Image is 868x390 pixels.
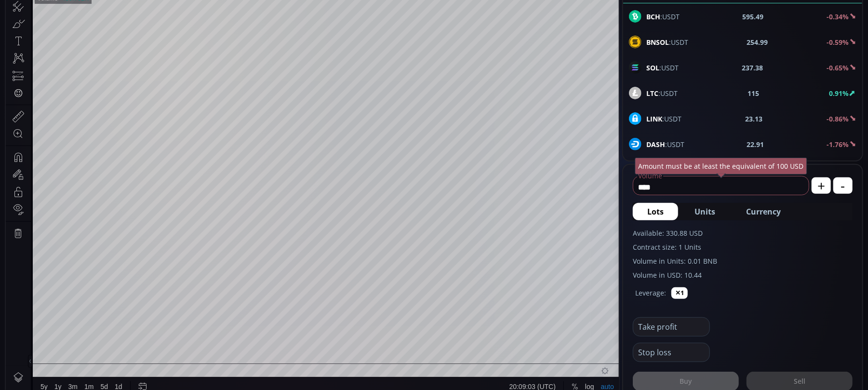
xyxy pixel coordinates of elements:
[229,24,234,31] div: C
[56,35,83,42] div: 430.702K
[633,270,853,280] label: Volume in USD: 10.44
[646,114,681,124] span: :USDT
[646,38,669,47] b: BNSOL
[646,114,662,123] b: LINK
[180,5,209,13] div: Indicators
[633,242,853,252] label: Contract size: 1 Units
[635,288,666,298] label: Leverage:
[746,206,781,217] span: Currency
[827,38,849,47] b: -0.59%
[671,287,688,299] button: ✕1
[829,89,849,98] b: 0.91%
[812,177,831,194] button: +
[827,140,849,149] b: -1.76%
[47,22,63,31] div: 1D
[646,12,680,22] span: :USDT
[646,12,660,21] b: BCH
[747,37,768,47] b: 254.99
[743,12,764,22] b: 595.49
[680,203,730,220] button: Units
[169,24,174,31] div: H
[646,139,684,149] span: :USDT
[732,203,795,220] button: Currency
[31,35,52,42] div: Volume
[827,12,849,21] b: -0.34%
[833,177,853,194] button: -
[747,139,764,149] b: 22.91
[633,256,853,266] label: Volume in Units: 0.01 BNB
[122,22,131,31] div: Market open
[646,63,679,73] span: :USDT
[138,24,144,31] div: O
[82,5,87,13] div: D
[200,24,203,31] div: L
[633,203,678,220] button: Lots
[234,24,257,31] div: 1044.08
[31,22,47,31] div: BNB
[646,88,678,98] span: :USDT
[646,37,688,47] span: :USDT
[174,24,197,31] div: 1083.47
[646,63,659,72] b: SOL
[646,140,665,149] b: DASH
[827,114,849,123] b: -0.86%
[203,24,226,31] div: 1039.20
[144,24,166,31] div: 1043.77
[694,206,715,217] span: Units
[633,228,853,238] label: Available: 330.88 USD
[260,24,303,31] div: +0.31 (+0.03%)
[646,89,658,98] b: LTC
[748,88,759,98] b: 115
[647,206,664,217] span: Lots
[9,129,16,138] div: 
[827,63,849,72] b: -0.65%
[635,158,807,175] div: Amount must be at least the equivalent of 100 USD
[63,22,114,31] div: Binance Coin
[746,114,763,124] b: 23.13
[742,63,763,73] b: 237.38
[130,5,158,13] div: Compare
